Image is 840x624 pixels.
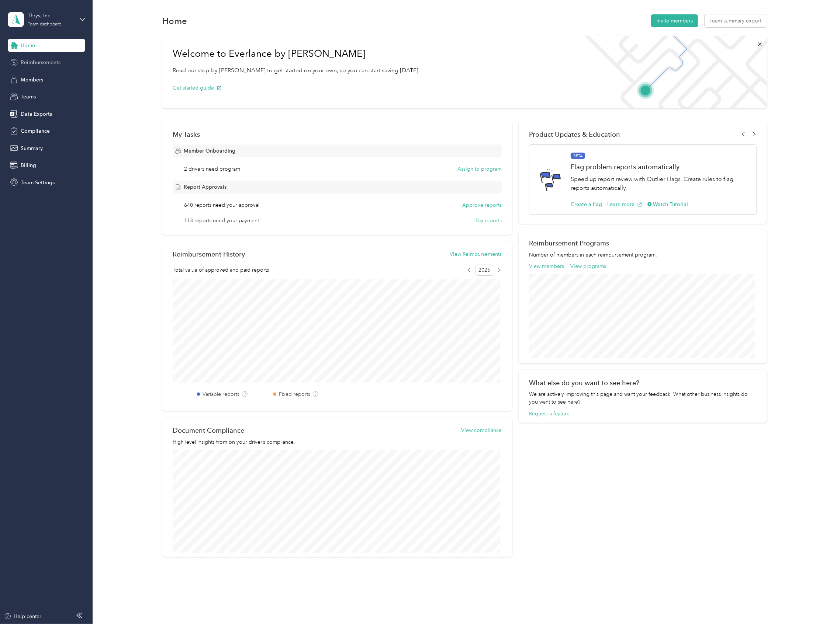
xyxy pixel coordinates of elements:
[28,22,62,27] div: Team dashboard
[21,127,50,135] span: Compliance
[705,14,767,27] button: Team summary export
[173,130,502,138] div: My Tasks
[571,201,602,208] button: Create a flag
[457,165,502,173] button: Assign to program
[173,266,269,274] span: Total value of approved and paid reports
[173,48,420,60] h1: Welcome to Everlance by [PERSON_NAME]
[21,179,55,186] span: Team Settings
[651,14,698,27] button: Invite members
[21,93,36,101] span: Teams
[203,390,239,398] label: Variable reports
[21,110,52,118] span: Data Exports
[162,17,187,25] h1: Home
[173,250,245,258] h2: Reimbursement History
[21,76,43,84] span: Members
[21,59,61,66] span: Reimbursements
[571,175,749,193] p: Speed up report review with Outlier Flags. Create rules to flag reports automatically.
[21,161,36,169] span: Billing
[450,250,502,258] button: View Reimbursements
[647,201,688,208] button: Watch Tutorial
[279,390,310,398] label: Fixed reports
[529,390,757,406] div: We are actively improving this page and want your feedback. What other business insights do you w...
[173,438,502,446] p: High level insights from on your driver’s compliance.
[173,84,222,92] button: Get started guide
[21,144,43,152] span: Summary
[462,201,502,209] button: Approve reports
[173,66,420,75] p: Read our step-by-[PERSON_NAME] to get started on your own, so you can start saving [DATE].
[571,163,749,171] h1: Flag problem reports automatically
[476,265,493,276] span: 2025
[529,251,757,259] p: Number of members in each reimbursement program.
[529,410,570,418] button: Request a feature
[4,613,42,620] button: Help center
[529,379,757,387] div: What else do you want to see here?
[529,130,620,138] span: Product Updates & Education
[529,239,757,247] h2: Reimbursement Programs
[184,165,240,173] span: 2 drivers need program
[571,153,585,159] span: BETA
[461,426,502,434] button: View compliance
[577,36,767,108] img: Welcome to everlance
[570,262,606,270] button: View programs
[21,42,35,49] span: Home
[184,201,259,209] span: 640 reports need your approval
[173,426,244,434] h2: Document Compliance
[607,201,642,208] button: Learn more
[28,12,74,20] div: Thryv, Inc
[184,183,227,191] span: Report Approvals
[529,262,564,270] button: View members
[184,147,235,155] span: Member Onboarding
[799,583,840,624] iframe: Everlance-gr Chat Button Frame
[184,217,259,224] span: 113 reports need your payment
[476,217,502,224] button: Pay reports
